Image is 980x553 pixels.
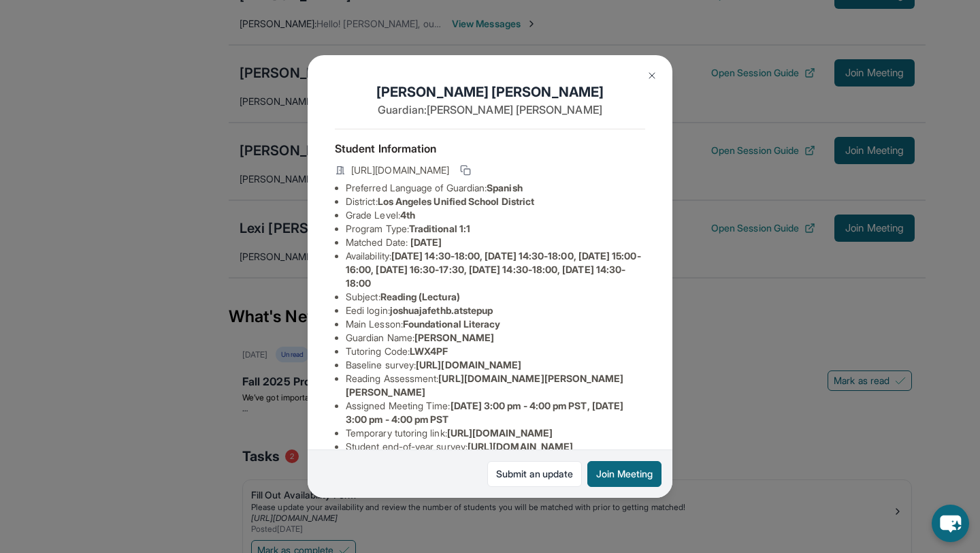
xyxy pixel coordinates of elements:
button: Copy link [457,162,474,178]
img: Close Icon [647,70,657,81]
h4: Student Information [335,140,645,157]
li: Preferred Language of Guardian: [346,181,645,195]
li: Reading Assessment : [346,372,645,399]
span: Reading (Lectura) [380,291,460,302]
span: [URL][DOMAIN_NAME] [468,441,573,452]
p: Guardian: [PERSON_NAME] [PERSON_NAME] [335,101,645,118]
a: Submit an update [487,461,582,487]
li: Guardian Name : [346,331,645,345]
span: Los Angeles Unified School District [378,195,534,207]
li: Student end-of-year survey : [346,440,645,454]
span: joshuajafethb.atstepup [390,304,493,316]
li: Tutoring Code : [346,345,645,358]
span: Traditional 1:1 [409,223,470,234]
span: LWX4PF [410,345,448,357]
li: Baseline survey : [346,358,645,372]
span: [PERSON_NAME] [414,332,494,343]
span: [DATE] [410,236,442,248]
span: [URL][DOMAIN_NAME] [416,359,521,370]
button: chat-button [932,505,969,542]
li: Assigned Meeting Time : [346,399,645,426]
span: [URL][DOMAIN_NAME][PERSON_NAME][PERSON_NAME] [346,373,624,398]
span: Foundational Literacy [403,318,500,330]
span: [URL][DOMAIN_NAME] [351,163,449,177]
span: 4th [400,209,415,221]
li: Subject : [346,290,645,304]
span: [DATE] 3:00 pm - 4:00 pm PST, [DATE] 3:00 pm - 4:00 pm PST [346,400,623,425]
span: [DATE] 14:30-18:00, [DATE] 14:30-18:00, [DATE] 15:00-16:00, [DATE] 16:30-17:30, [DATE] 14:30-18:0... [346,250,641,289]
li: Program Type: [346,222,645,236]
li: Eedi login : [346,304,645,317]
li: District: [346,195,645,208]
li: Matched Date: [346,236,645,249]
li: Temporary tutoring link : [346,426,645,440]
span: [URL][DOMAIN_NAME] [447,427,553,439]
h1: [PERSON_NAME] [PERSON_NAME] [335,82,645,101]
li: Main Lesson : [346,317,645,331]
li: Grade Level: [346,208,645,222]
span: Spanish [487,182,523,193]
button: Join Meeting [587,461,661,487]
li: Availability: [346,249,645,290]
